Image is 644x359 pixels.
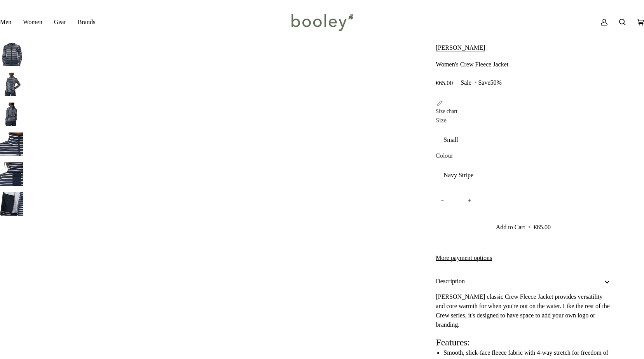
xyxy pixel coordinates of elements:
[490,79,502,86] span: 50%
[436,192,449,209] button: −
[436,116,447,125] span: Size
[527,224,532,230] span: •
[534,224,551,230] span: €65.00
[48,11,72,33] a: Gear
[436,131,611,150] button: Small
[436,292,611,329] p: [PERSON_NAME] classic Crew Fleece Jacket provides versatility and core warmth for when you're out...
[473,79,478,86] em: •
[461,79,471,86] span: Sale
[436,253,611,263] a: More payment options
[436,270,611,292] button: Description
[436,151,453,160] span: Colour
[78,17,95,27] span: Brands
[496,224,525,230] span: Add to Cart
[457,76,506,89] span: Save
[17,11,48,33] a: Women
[23,17,42,27] span: Women
[463,192,476,209] button: +
[288,11,356,33] img: Booley
[436,166,611,185] button: Navy Stripe
[54,17,66,27] span: Gear
[436,44,485,51] a: [PERSON_NAME]
[436,192,476,209] input: Quantity
[436,107,457,115] div: Size chart
[72,11,101,33] a: Brands
[436,80,453,86] span: €65.00
[436,217,611,238] button: Add to Cart • €65.00
[436,61,508,68] h1: Women's Crew Fleece Jacket
[436,336,611,348] h2: Features:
